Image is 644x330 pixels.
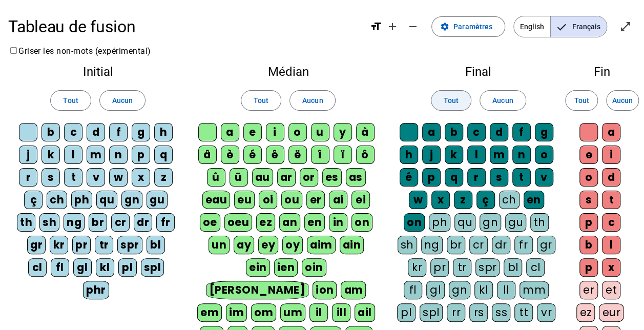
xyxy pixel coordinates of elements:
[370,20,382,33] mat-icon: format_size
[147,236,165,254] div: bl
[64,146,82,164] div: l
[154,123,173,141] div: h
[524,191,544,209] div: en
[8,46,151,56] label: Griser les non-mots (expérimental)
[492,303,510,322] div: ss
[340,236,364,254] div: ain
[356,146,375,164] div: ô
[154,168,173,187] div: z
[121,191,142,209] div: gn
[73,258,92,277] div: gl
[429,213,450,232] div: ph
[579,281,598,299] div: er
[17,213,35,232] div: th
[579,236,598,254] div: b
[467,168,486,187] div: r
[497,281,515,299] div: ll
[440,22,449,31] mat-icon: settings
[490,146,508,164] div: m
[87,168,105,187] div: v
[118,258,137,277] div: pl
[346,168,366,187] div: as
[230,168,248,187] div: ü
[332,303,350,322] div: ill
[469,236,488,254] div: cr
[480,90,526,111] button: Aucun
[445,168,463,187] div: q
[535,168,553,187] div: v
[274,258,298,277] div: ien
[505,213,526,232] div: gu
[454,191,472,209] div: z
[475,258,500,277] div: spr
[480,213,501,232] div: gn
[306,191,325,209] div: er
[302,258,326,277] div: oin
[565,90,598,111] button: Tout
[514,236,533,254] div: fr
[41,168,60,187] div: s
[96,191,117,209] div: qu
[64,168,82,187] div: t
[490,123,508,141] div: d
[445,123,463,141] div: b
[404,213,425,232] div: on
[279,213,300,232] div: an
[95,236,113,254] div: tr
[99,90,146,111] button: Aucun
[28,258,47,277] div: cl
[447,303,465,322] div: rr
[513,16,607,37] mat-button-toggle-group: Language selection
[606,90,639,111] button: Aucun
[447,236,465,254] div: br
[351,191,370,209] div: ei
[196,66,380,78] h2: Médian
[430,258,449,277] div: pr
[602,258,620,277] div: x
[408,258,426,277] div: kr
[197,303,222,322] div: em
[602,123,620,141] div: a
[602,236,620,254] div: l
[474,281,493,299] div: kl
[602,146,620,164] div: i
[356,123,375,141] div: à
[71,191,92,209] div: ph
[282,236,303,254] div: oy
[141,258,164,277] div: spl
[307,236,336,254] div: aim
[334,123,352,141] div: y
[50,236,68,254] div: kr
[576,66,628,78] h2: Fin
[453,20,492,33] span: Paramètres
[537,303,555,322] div: vr
[277,168,296,187] div: ar
[19,146,37,164] div: j
[574,94,589,107] span: Tout
[83,281,109,299] div: phr
[96,258,114,277] div: kl
[397,303,416,322] div: pl
[19,168,37,187] div: r
[266,146,284,164] div: ê
[259,191,277,209] div: oi
[200,213,220,232] div: oe
[10,47,17,54] input: Griser les non-mots (expérimental)
[476,191,495,209] div: ç
[234,191,255,209] div: eu
[520,281,549,299] div: mm
[16,66,180,78] h2: Initial
[47,191,67,209] div: ch
[209,236,230,254] div: un
[467,123,486,141] div: c
[288,123,307,141] div: o
[109,168,128,187] div: w
[63,94,78,107] span: Tout
[382,16,403,37] button: Augmenter la taille de la police
[27,236,46,254] div: gr
[243,146,262,164] div: é
[426,281,445,299] div: gl
[89,213,107,232] div: br
[535,146,553,164] div: o
[256,213,275,232] div: ez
